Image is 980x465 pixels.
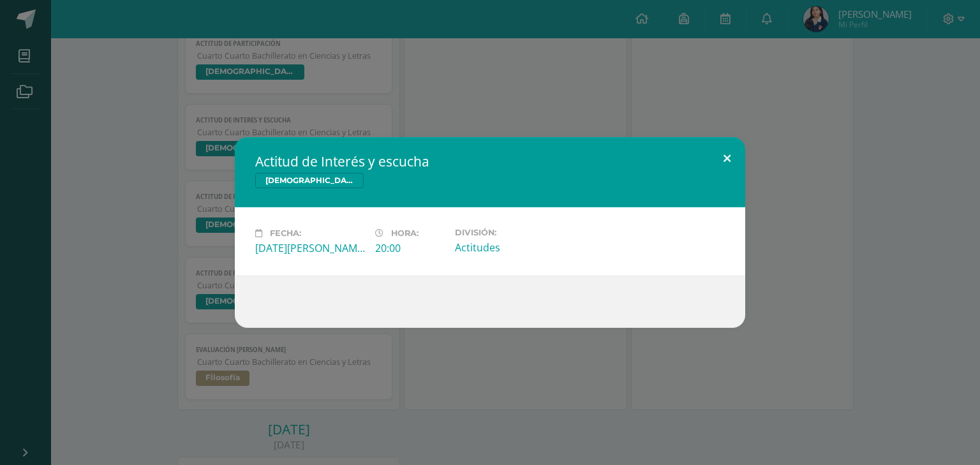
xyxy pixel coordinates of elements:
[270,228,301,238] span: Fecha:
[455,228,565,237] label: División:
[375,241,445,255] div: 20:00
[255,173,364,188] span: [DEMOGRAPHIC_DATA]
[255,152,725,170] h2: Actitud de Interés y escucha
[391,228,419,238] span: Hora:
[709,137,745,181] button: Close (Esc)
[255,241,365,255] div: [DATE][PERSON_NAME]
[455,240,565,255] div: Actitudes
